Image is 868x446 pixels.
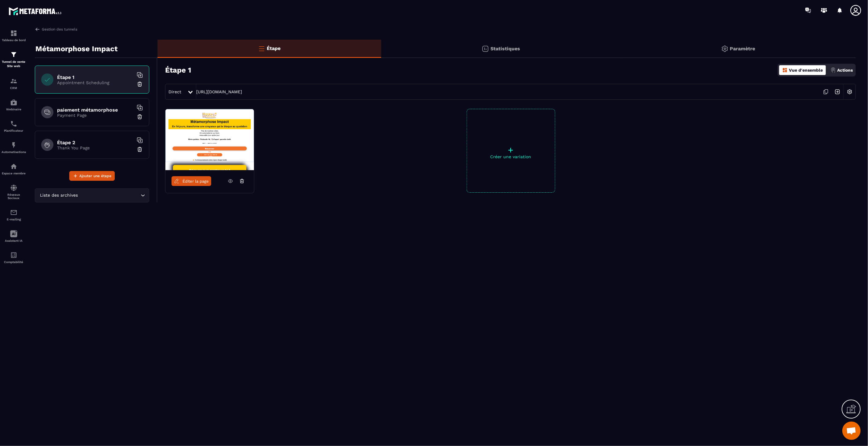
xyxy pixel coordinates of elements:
p: Étape [267,45,280,51]
img: bars-o.4a397970.svg [258,45,265,52]
p: Statistiques [490,46,520,52]
a: formationformationCRM [2,73,26,94]
img: formation [10,51,17,58]
h3: Étape 1 [165,66,191,74]
a: [URL][DOMAIN_NAME] [196,89,242,94]
img: email [10,209,17,216]
a: formationformationTableau de bord [2,25,26,46]
img: dashboard-orange.40269519.svg [782,67,788,73]
a: Éditer la page [172,176,211,186]
img: image [165,109,254,170]
button: Ajouter une étape [69,171,115,181]
img: formation [10,30,17,37]
img: social-network [10,184,17,191]
h6: paiement métamorphose [57,107,133,113]
p: Actions [837,68,853,73]
p: Tableau de bord [2,38,26,42]
span: Liste des archives [39,192,79,199]
p: Assistant IA [2,239,26,242]
p: Métamorphose Impact [35,43,118,55]
a: emailemailE-mailing [2,204,26,226]
h6: Étape 1 [57,74,133,80]
p: Automatisations [2,150,26,154]
a: automationsautomationsEspace membre [2,158,26,180]
img: automations [10,141,17,149]
img: scheduler [10,120,17,127]
p: Réseaux Sociaux [2,193,26,200]
span: Éditer la page [183,179,209,184]
p: Paramètre [730,46,755,52]
p: Espace membre [2,172,26,175]
img: trash [137,146,143,152]
img: stats.20deebd0.svg [482,45,489,52]
img: logo [9,5,63,17]
a: automationsautomationsWebinaire [2,94,26,116]
img: actions.d6e523a2.png [830,67,836,73]
p: Thank You Page [57,145,133,150]
p: Payment Page [57,113,133,118]
p: Tunnel de vente Site web [2,60,26,68]
span: Direct [168,89,181,94]
img: setting-gr.5f69749f.svg [721,45,729,52]
img: arrow-next.bcc2205e.svg [832,86,843,98]
p: Appointment Scheduling [57,80,133,85]
a: Gestion des tunnels [35,27,77,32]
a: accountantaccountantComptabilité [2,247,26,268]
img: automations [10,99,17,106]
h6: Étape 2 [57,140,133,145]
img: formation [10,77,17,85]
a: Assistant IA [2,226,26,247]
p: Créer une variation [467,154,555,159]
p: + [467,146,555,154]
a: formationformationTunnel de vente Site web [2,46,26,73]
img: trash [137,81,143,87]
img: accountant [10,252,17,259]
div: Search for option [35,188,149,202]
p: Planificateur [2,129,26,132]
p: E-mailing [2,218,26,221]
p: Comptabilité [2,260,26,264]
a: schedulerschedulerPlanificateur [2,116,26,137]
input: Search for option [79,192,139,199]
img: setting-w.858f3a88.svg [844,86,855,98]
img: trash [137,114,143,120]
p: Vue d'ensemble [789,68,823,73]
a: social-networksocial-networkRéseaux Sociaux [2,180,26,204]
p: Webinaire [2,108,26,111]
div: Ouvrir le chat [842,422,861,440]
p: CRM [2,86,26,90]
a: automationsautomationsAutomatisations [2,137,26,158]
span: Ajouter une étape [79,173,111,179]
img: automations [10,163,17,170]
img: arrow [35,27,40,32]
